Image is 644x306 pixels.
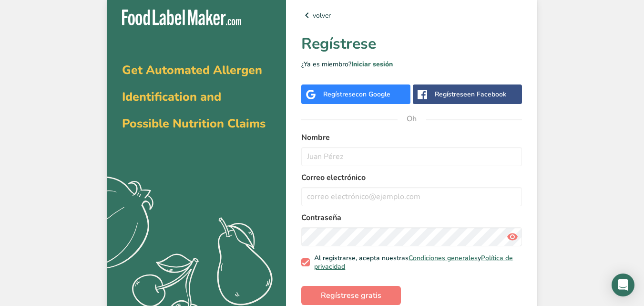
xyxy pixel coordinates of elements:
[356,90,390,99] font: con Google
[409,253,478,263] a: Condiciones generales
[301,10,522,21] a: volver
[323,90,356,99] font: Regístrese
[407,114,417,124] font: Oh
[301,33,376,54] font: Regístrese
[314,253,513,271] a: Política de privacidad
[301,60,351,69] font: ¿Ya es miembro?
[122,10,241,25] img: Fabricante de etiquetas para alimentos
[612,274,634,296] div: Open Intercom Messenger
[301,172,366,183] font: Correo electrónico
[301,147,522,166] input: Juan Pérez
[301,212,341,223] font: Contraseña
[478,253,481,263] font: y
[301,286,401,305] button: Regístrese gratis
[467,90,506,99] font: en Facebook
[313,11,331,20] font: volver
[321,290,381,301] font: Regístrese gratis
[301,132,330,143] font: Nombre
[351,60,393,69] a: Iniciar sesión
[314,253,409,263] font: Al registrarse, acepta nuestras
[435,90,467,99] font: Regístrese
[122,62,266,132] span: Get Automated Allergen Identification and Possible Nutrition Claims
[301,187,522,206] input: correo electrónico@ejemplo.com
